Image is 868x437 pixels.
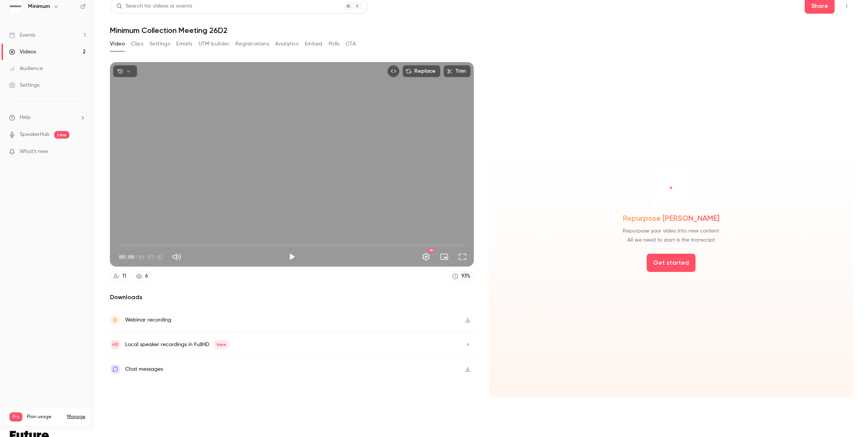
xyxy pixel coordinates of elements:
div: Search for videos or events [116,2,192,10]
button: Play [284,249,299,264]
button: Registrations [235,38,269,50]
a: 11 [110,271,130,281]
a: Manage [67,414,85,420]
span: Repurpose your video into new content All we need to start is the transcript [623,226,719,245]
li: help-dropdown-opener [9,114,86,122]
button: Full screen [455,249,470,264]
div: 00:00 [119,253,163,261]
button: Embed video [387,65,400,77]
button: Trim [443,65,471,77]
a: 6 [133,271,152,281]
button: Settings [418,249,434,264]
div: Events [9,31,35,39]
a: SpeakerHub [20,131,50,139]
button: Turn on miniplayer [437,249,452,264]
div: Settings [9,81,39,89]
button: Replace [403,65,440,77]
iframe: Noticeable Trigger [77,148,86,155]
button: Analytics [275,38,299,50]
div: 93 % [461,272,470,280]
div: Audience [9,65,43,72]
button: Clips [131,38,143,50]
h6: Minimum [28,3,50,10]
a: 93% [449,271,474,281]
div: Local speaker recordings in FullHD [125,340,229,349]
div: Videos [9,48,36,56]
span: Help [20,114,31,122]
button: Video [110,38,125,50]
button: Emails [176,38,192,50]
div: Chat messages [125,365,163,374]
button: UTM builder [199,38,229,50]
div: 11 [122,272,126,280]
button: Mute [169,249,184,264]
span: / [135,253,138,261]
button: Get started [647,254,696,272]
span: Plan usage [27,414,63,420]
button: CTA [346,38,356,50]
h2: Downloads [110,293,474,302]
div: HD [429,248,434,253]
span: new [54,131,69,139]
button: Embed [305,38,323,50]
span: Repurpose [PERSON_NAME] [623,213,719,223]
span: What's new [20,148,48,156]
div: 6 [145,272,148,280]
span: New [214,340,229,349]
button: Settings [149,38,170,50]
h1: Minimum Collection Meeting 26D2 [110,26,853,35]
span: Pro [9,412,22,421]
span: 01:51:52 [139,253,163,261]
div: Webinar recording [125,315,171,325]
button: Polls [329,38,340,50]
img: Minimum [9,0,22,12]
span: 00:00 [119,253,134,261]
